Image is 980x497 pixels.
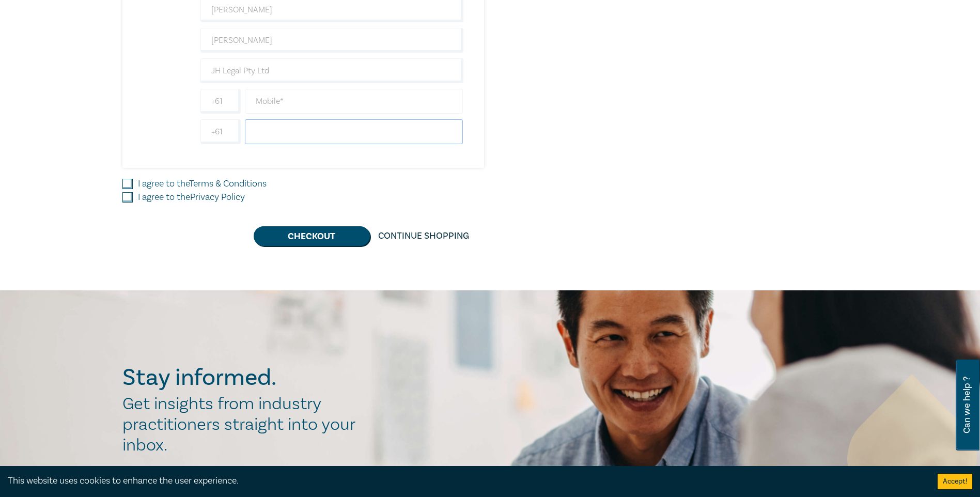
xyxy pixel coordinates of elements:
input: Mobile* [245,89,463,114]
input: Last Name* [200,28,463,53]
h2: Stay informed. [122,364,366,391]
a: Continue Shopping [370,226,477,246]
label: I agree to the [138,191,245,204]
label: I agree to the [138,177,267,191]
div: This website uses cookies to enhance the user experience. [8,474,922,488]
a: Terms & Conditions [189,178,267,190]
input: Phone [245,119,463,144]
h2: Get insights from industry practitioners straight into your inbox. [122,394,366,456]
button: Accept cookies [938,474,972,489]
span: Can we help ? [962,366,972,444]
a: Privacy Policy [190,191,245,203]
button: Checkout [254,226,370,246]
input: Company [200,58,463,83]
input: +61 [200,89,241,114]
input: +61 [200,119,241,144]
